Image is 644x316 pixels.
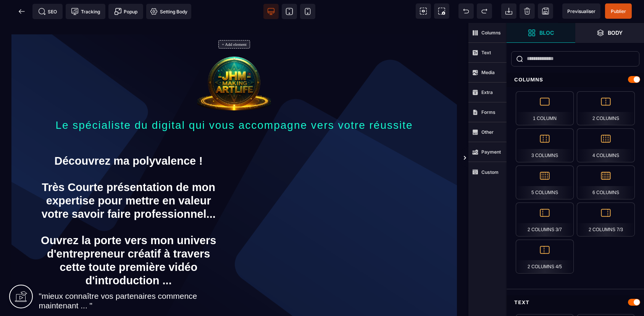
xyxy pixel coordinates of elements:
div: 6 Columns [577,165,635,199]
div: Text [507,295,644,310]
span: Tracking [71,8,100,15]
div: 2 Columns 4/5 [516,240,574,274]
span: Open Blocks [507,23,575,43]
strong: Columns [481,30,501,36]
strong: Text [481,50,491,55]
div: Columns [507,73,644,87]
text: Découvrez ma polyvalence ! Très Courte présentation de mon expertise pour mettre en valeur votre ... [39,130,218,266]
div: 2 Columns 3/7 [516,203,574,237]
span: Open Layer Manager [575,23,644,43]
span: Popup [114,8,138,15]
div: 2 Columns [577,91,635,125]
strong: Media [481,70,495,75]
strong: Extra [481,89,493,95]
strong: Body [608,30,623,36]
span: Setting Body [150,8,187,15]
strong: Other [481,129,494,135]
strong: Custom [481,169,499,175]
strong: Bloc [539,30,554,36]
div: 1 Column [516,91,574,125]
div: 3 Columns [516,128,574,162]
div: 2 Columns 7/3 [577,203,635,237]
p: Le spécialiste du digital qui vous accompagne vers votre réussite [17,94,451,111]
img: da25f777a3d431e6b37ceca4ae1f9cc6_Logo2025_JHM_Making_Artlife-alpha.png [197,31,271,88]
strong: Forms [481,109,496,115]
div: 5 Columns [516,165,574,199]
text: "mieux connaître vos partenaires commence maintenant ... " [39,266,218,289]
span: Publier [611,8,626,14]
div: 4 Columns [577,128,635,162]
strong: Payment [481,149,501,155]
span: Previsualiser [567,8,596,14]
span: SEO [38,8,57,15]
span: Preview [562,3,600,19]
span: Screenshot [434,3,449,19]
span: View components [416,3,431,19]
